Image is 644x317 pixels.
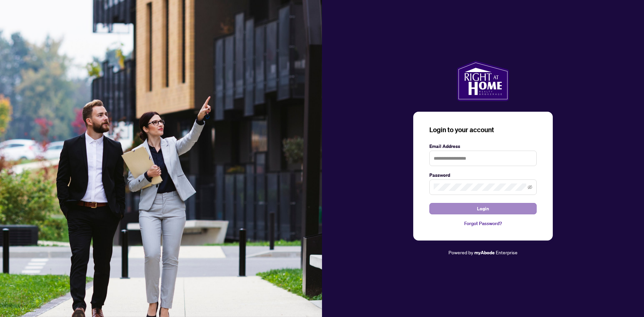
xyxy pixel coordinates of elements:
button: Login [429,203,537,214]
span: Powered by [448,249,473,255]
label: Password [429,171,537,179]
h3: Login to your account [429,125,537,135]
a: myAbode [474,249,495,256]
a: Forgot Password? [429,220,537,227]
label: Email Address [429,143,537,150]
img: ma-logo [457,61,509,101]
span: Enterprise [496,249,518,255]
span: eye-invisible [528,185,532,190]
span: Login [477,203,489,214]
